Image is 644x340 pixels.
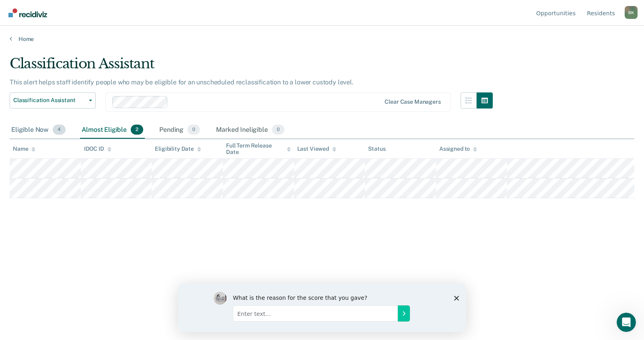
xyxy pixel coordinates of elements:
span: Classification Assistant [13,97,86,104]
iframe: Intercom live chat [617,313,636,332]
span: 0 [272,125,284,135]
div: Eligibility Date [155,145,201,152]
img: Recidiviz [8,8,47,17]
div: Clear case managers [385,98,440,105]
button: Profile dropdown button [625,6,638,19]
p: This alert helps staff identify people who may be eligible for an unscheduled reclassification to... [10,78,354,86]
div: IDOC ID [84,145,111,152]
div: Assigned to [439,145,477,152]
div: Status [368,145,385,152]
div: Name [13,145,35,152]
span: 4 [53,125,66,135]
button: Classification Assistant [10,92,96,109]
span: 0 [187,125,200,135]
div: B K [625,6,638,19]
div: Last Viewed [297,145,336,152]
div: Marked Ineligible0 [214,121,286,139]
div: Classification Assistant [10,55,493,78]
div: Almost Eligible2 [80,121,145,139]
span: 2 [131,125,143,135]
div: Pending0 [158,121,202,139]
a: Home [10,35,634,43]
iframe: Survey by Kim from Recidiviz [178,284,466,332]
div: Eligible Now4 [10,121,67,139]
div: Full Term Release Date [226,142,291,156]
